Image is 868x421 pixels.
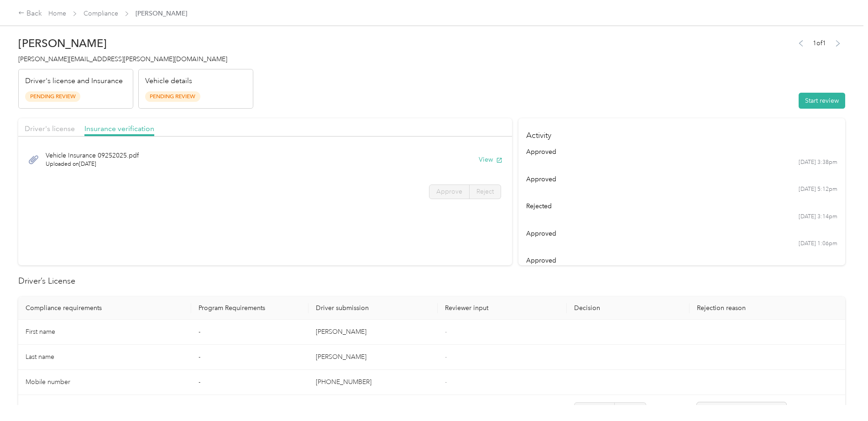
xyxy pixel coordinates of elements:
[445,378,447,386] span: -
[309,297,438,320] th: Driver submission
[18,55,227,63] span: [PERSON_NAME][EMAIL_ADDRESS][PERSON_NAME][DOMAIN_NAME]
[799,93,845,109] button: Start review
[526,147,837,157] div: approved
[145,76,192,87] p: Vehicle details
[18,370,191,395] td: Mobile number
[191,345,309,370] td: -
[476,188,494,195] span: Reject
[191,320,309,345] td: -
[690,297,845,320] th: Rejection reason
[799,185,837,194] time: [DATE] 5:12pm
[25,76,123,87] p: Driver's license and Insurance
[518,118,845,147] h4: Activity
[438,297,567,320] th: Reviewer input
[25,124,75,133] span: Driver's license
[18,275,845,287] h2: Driver’s License
[145,91,200,102] span: Pending Review
[817,370,868,421] iframe: Everlance-gr Chat Button Frame
[18,345,191,370] td: Last name
[445,328,447,336] span: -
[136,9,187,18] span: [PERSON_NAME]
[191,297,309,320] th: Program Requirements
[309,320,438,345] td: [PERSON_NAME]
[309,370,438,395] td: [PHONE_NUMBER]
[48,10,66,17] a: Home
[26,378,70,386] span: Mobile number
[84,10,118,17] a: Compliance
[526,256,837,265] div: approved
[436,188,462,195] span: Approve
[18,320,191,345] td: First name
[18,297,191,320] th: Compliance requirements
[191,370,309,395] td: -
[26,328,55,336] span: First name
[445,353,447,361] span: -
[799,158,837,167] time: [DATE] 3:38pm
[25,91,80,102] span: Pending Review
[799,213,837,221] time: [DATE] 3:14pm
[18,37,253,50] h2: [PERSON_NAME]
[813,38,826,48] span: 1 of 1
[46,151,139,160] span: Vehicle Insurance 09252025.pdf
[309,345,438,370] td: [PERSON_NAME]
[526,229,837,238] div: approved
[526,174,837,184] div: approved
[26,353,54,361] span: Last name
[46,160,139,168] span: Uploaded on [DATE]
[18,8,42,19] div: Back
[526,201,837,211] div: rejected
[567,297,690,320] th: Decision
[479,155,502,164] button: View
[84,124,154,133] span: Insurance verification
[799,240,837,248] time: [DATE] 1:06pm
